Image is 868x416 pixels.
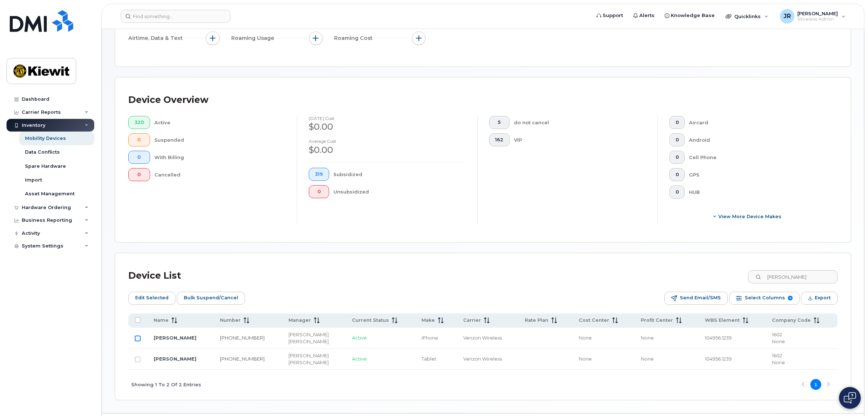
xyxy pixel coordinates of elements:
div: With Billing [154,151,286,164]
span: View More Device Makes [718,213,781,220]
span: 0 [676,189,679,195]
input: Find something... [121,10,231,23]
span: Roaming Cost [334,34,375,42]
span: Verizon Wireless [463,356,502,362]
span: 162 [495,137,503,143]
span: WBS Element [705,317,740,324]
button: 0 [309,185,329,198]
div: [PERSON_NAME] [288,331,339,338]
button: 0 [669,133,685,146]
span: None [772,338,785,344]
span: None [579,356,592,362]
div: Device List [128,266,181,285]
span: 0 [134,154,144,160]
button: 0 [669,151,685,164]
span: iPhone [421,335,438,341]
a: [PERSON_NAME] [154,335,196,341]
span: None [772,359,785,365]
a: [PHONE_NUMBER] [220,356,265,362]
span: Rate Plan [525,317,548,324]
div: [PERSON_NAME] [288,359,339,366]
div: do not cancel [514,116,646,129]
button: Export [801,292,838,305]
span: None [641,356,654,362]
button: 0 [669,116,685,129]
span: 0 [315,189,323,195]
span: Support [603,12,623,19]
a: Alerts [628,8,660,23]
span: 5 [495,120,503,125]
button: 0 [128,151,150,164]
span: Active [352,335,367,341]
button: Select Columns 8 [729,292,800,305]
button: View More Device Makes [669,210,826,223]
a: [PERSON_NAME] [154,356,196,362]
div: Device Overview [128,91,208,109]
button: 0 [669,186,685,199]
span: [PERSON_NAME] [797,11,838,16]
button: Page 1 [810,379,821,390]
div: Suspended [154,133,286,146]
button: 162 [489,133,510,146]
span: Roaming Usage [231,34,277,42]
span: Showing 1 To 2 Of 2 Entries [131,379,201,390]
button: Send Email/SMS [664,292,728,305]
span: Cost Center [579,317,609,324]
span: 104956.1239 [705,335,732,341]
span: 320 [134,120,144,125]
span: None [579,335,592,341]
div: $0.00 [309,144,465,156]
button: 320 [128,116,150,129]
span: 0 [134,172,144,178]
input: Search Device List ... [748,270,838,283]
span: 1602 [772,353,782,358]
span: Edit Selected [135,292,169,303]
span: Export [815,292,831,303]
span: Company Code [772,317,811,324]
span: Name [154,317,169,324]
span: Verizon Wireless [463,335,502,341]
button: 0 [128,168,150,181]
span: 0 [676,154,679,160]
div: Cell Phone [689,151,826,164]
span: Airtime, Data & Text [128,34,185,42]
h4: [DATE] cost [309,116,465,121]
div: Jake Regan [775,9,851,24]
span: Quicklinks [734,13,761,19]
span: 8 [788,296,793,300]
span: Profit Center [641,317,673,324]
div: Subsidized [333,168,466,181]
span: Knowledge Base [671,12,715,19]
div: GPS [689,168,826,181]
button: 319 [309,168,329,181]
div: VIP [514,133,646,146]
span: Send Email/SMS [680,292,721,303]
div: $0.00 [309,121,465,133]
div: Quicklinks [720,9,773,24]
h4: Average cost [309,139,465,143]
button: Edit Selected [128,292,175,305]
button: 5 [489,116,510,129]
a: Knowledge Base [660,8,720,23]
div: Android [689,133,826,146]
span: Manager [288,317,311,324]
span: Tablet [421,356,436,362]
span: Active [352,356,367,362]
div: Active [154,116,286,129]
span: JR [784,12,791,21]
span: Number [220,317,241,324]
span: Current Status [352,317,389,324]
div: [PERSON_NAME] [288,352,339,359]
img: Open chat [844,392,856,404]
span: 0 [676,137,679,143]
span: Select Columns [745,292,785,303]
span: Make [421,317,435,324]
div: Cancelled [154,168,286,181]
span: Alerts [639,12,655,19]
a: Support [591,8,628,23]
span: 0 [676,172,679,178]
div: Aircard [689,116,826,129]
span: Wireless Admin [797,16,838,22]
button: 0 [128,133,150,146]
span: None [641,335,654,341]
